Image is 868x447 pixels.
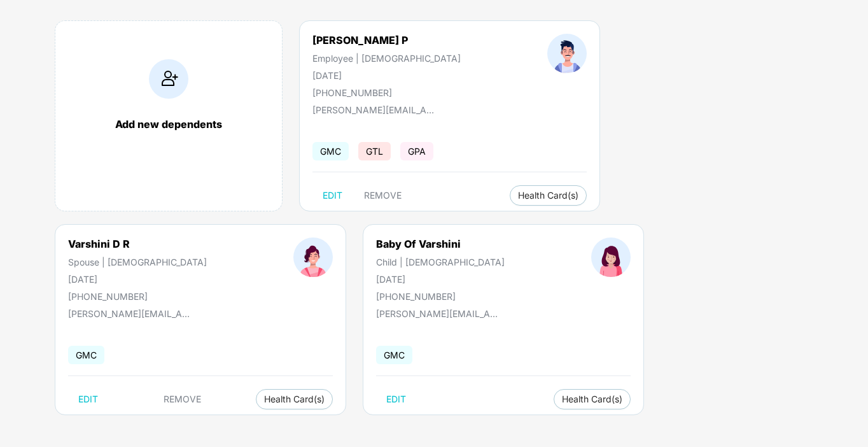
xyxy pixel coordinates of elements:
div: Varshini D R [68,238,207,250]
button: REMOVE [354,185,412,206]
div: [PHONE_NUMBER] [376,291,505,302]
span: GMC [312,142,349,160]
button: EDIT [68,389,108,409]
div: Add new dependents [68,118,269,131]
div: Child | [DEMOGRAPHIC_DATA] [376,257,505,267]
div: Spouse | [DEMOGRAPHIC_DATA] [68,257,207,267]
button: Health Card(s) [510,185,587,206]
div: Employee | [DEMOGRAPHIC_DATA] [312,53,461,64]
span: REMOVE [164,394,201,404]
button: REMOVE [153,389,211,409]
div: [DATE] [376,274,505,285]
img: profileImage [547,34,587,73]
div: Baby Of Varshini [376,238,505,250]
img: profileImage [293,238,333,277]
div: [PERSON_NAME][EMAIL_ADDRESS][DOMAIN_NAME] [312,104,440,115]
span: GTL [358,142,391,160]
span: EDIT [323,190,342,201]
span: EDIT [386,394,406,404]
div: [PERSON_NAME] P [312,34,461,46]
div: [PHONE_NUMBER] [68,291,207,302]
div: [DATE] [68,274,207,285]
span: GPA [400,142,433,160]
div: [DATE] [312,70,461,81]
div: [PERSON_NAME][EMAIL_ADDRESS][DOMAIN_NAME] [376,308,503,319]
span: Health Card(s) [562,396,622,402]
button: Health Card(s) [554,389,631,409]
span: REMOVE [364,190,402,201]
div: [PERSON_NAME][EMAIL_ADDRESS][DOMAIN_NAME] [68,308,195,319]
div: [PHONE_NUMBER] [312,87,461,98]
img: profileImage [591,238,631,277]
span: GMC [376,346,412,364]
button: EDIT [312,185,353,206]
span: EDIT [78,394,98,404]
span: Health Card(s) [518,192,578,199]
span: GMC [68,346,104,364]
img: addIcon [149,59,188,99]
button: EDIT [376,389,416,409]
button: Health Card(s) [256,389,333,409]
span: Health Card(s) [264,396,325,402]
